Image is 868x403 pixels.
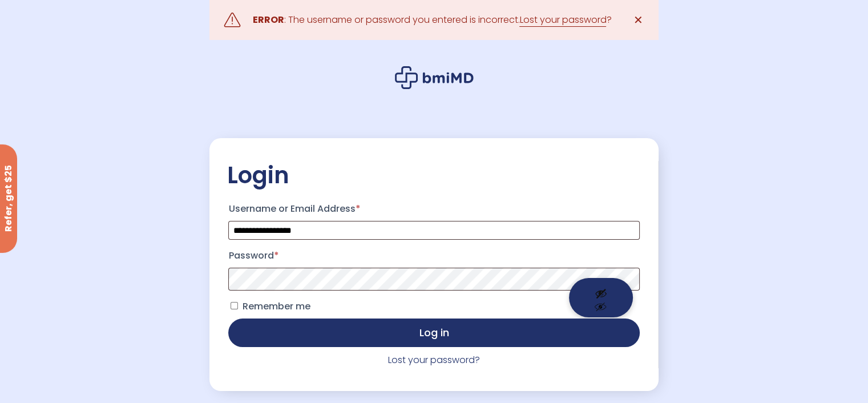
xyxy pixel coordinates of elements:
[228,247,639,265] label: Password
[228,319,639,347] button: Log in
[252,12,611,28] div: : The username or password you entered is incorrect. ?
[252,13,284,26] strong: ERROR
[627,9,650,31] a: ✕
[228,200,639,218] label: Username or Email Address
[569,278,633,317] button: Show password
[388,353,480,366] a: Lost your password?
[519,13,606,27] a: Lost your password
[242,300,310,313] span: Remember me
[227,161,641,190] h2: Login
[231,302,238,309] input: Remember me
[633,12,643,28] span: ✕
